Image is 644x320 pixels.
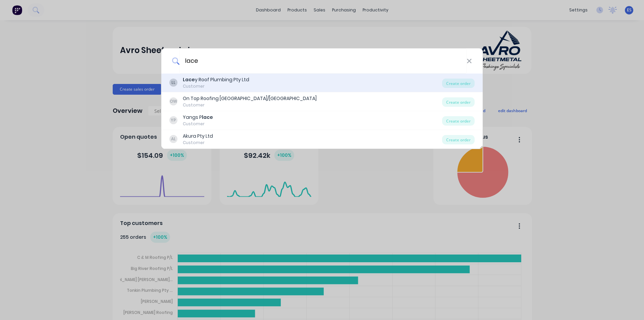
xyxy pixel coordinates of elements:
[442,79,475,88] div: Create order
[169,135,177,143] div: AL
[183,140,213,146] div: Customer
[202,114,213,121] b: lace
[183,102,317,108] div: Customer
[442,116,475,126] div: Create order
[183,76,195,83] b: Lace
[183,114,213,121] div: Yangs P
[183,83,249,89] div: Customer
[183,121,213,127] div: Customer
[183,76,249,83] div: y Roof Plumbing Pty Ltd
[442,97,475,107] div: Create order
[169,79,177,87] div: LL
[183,133,213,140] div: Akura Pty Ltd
[183,95,317,102] div: On Top Roofing [GEOGRAPHIC_DATA]/[GEOGRAPHIC_DATA]
[169,97,177,105] div: OW
[179,48,467,74] input: Enter a customer name to create a new order...
[442,135,475,144] div: Create order
[169,116,177,124] div: YP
